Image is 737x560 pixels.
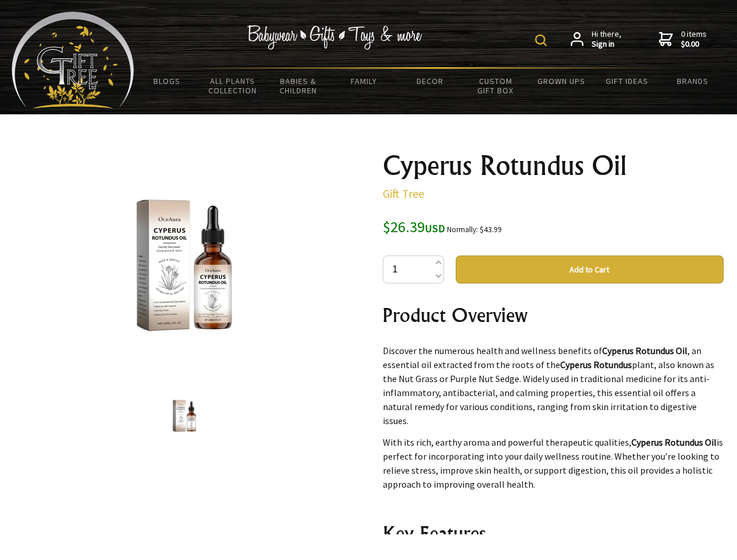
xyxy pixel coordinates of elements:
[12,12,134,108] img: Babyware - Gifts - Toys and more...
[93,174,275,356] img: Cyperus Rotundus Oil
[383,217,445,236] span: $26.39
[266,69,331,103] a: Babies & Children
[456,256,724,283] button: Add to Cart
[463,69,529,103] a: Custom Gift Box
[681,29,707,50] span: 0 items
[659,29,707,50] a: 0 items$0.00
[134,69,200,93] a: BLOGS
[200,69,266,103] a: All Plants Collection
[447,225,502,235] small: Normally: $43.99
[592,29,621,50] span: Hi there,
[397,69,463,93] a: Decor
[535,34,547,46] img: product search
[631,436,717,448] strong: Cyperus Rotundus Oil
[528,69,594,93] a: Grown Ups
[383,519,724,547] h2: Key Features
[383,186,424,201] a: Gift Tree
[331,69,397,93] a: Family
[162,394,207,438] img: Cyperus Rotundus Oil
[592,39,621,50] strong: Sign in
[660,69,726,93] a: Brands
[594,69,660,93] a: Gift Ideas
[425,222,445,235] span: USD
[571,29,621,50] a: Hi there,Sign in
[383,152,724,180] h1: Cyperus Rotundus Oil
[681,39,707,50] strong: $0.00
[247,25,422,50] img: Babywear - Gifts - Toys & more
[383,301,724,329] h2: Product Overview
[383,435,724,491] p: With its rich, earthy aroma and powerful therapeutic qualities, is perfect for incorporating into...
[383,344,724,428] p: Discover the numerous health and wellness benefits of , an essential oil extracted from the roots...
[560,359,632,370] strong: Cyperus Rotundus
[602,345,687,356] strong: Cyperus Rotundus Oil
